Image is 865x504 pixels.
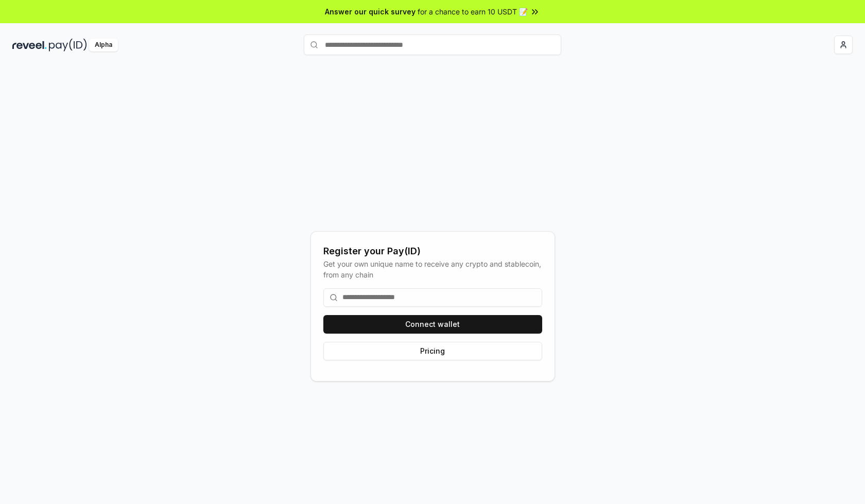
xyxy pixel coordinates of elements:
[323,258,542,280] div: Get your own unique name to receive any crypto and stablecoin, from any chain
[323,342,542,360] button: Pricing
[325,6,416,17] span: Answer our quick survey
[12,39,47,51] img: reveel_dark
[418,6,528,17] span: for a chance to earn 10 USDT 📝
[89,39,118,51] div: Alpha
[323,244,542,258] div: Register your Pay(ID)
[49,39,87,51] img: pay_id
[323,315,542,334] button: Connect wallet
